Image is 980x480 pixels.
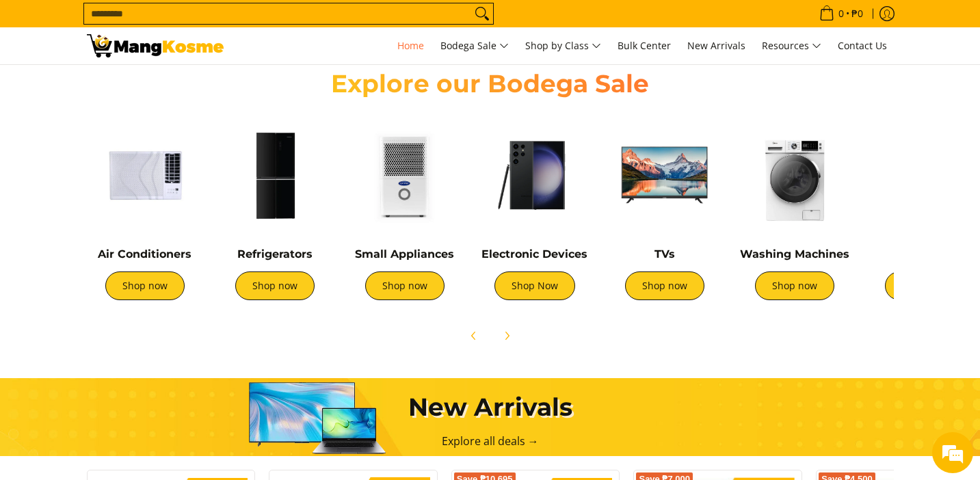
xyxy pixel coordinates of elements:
[87,34,224,57] img: Mang Kosme: Your Home Appliances Warehouse Sale Partner!
[831,27,894,64] a: Contact Us
[79,150,189,288] span: We're online!
[755,271,834,300] a: Shop now
[481,248,587,261] a: Electronic Devices
[492,321,522,351] button: Next
[237,27,894,64] nav: Main Menu
[885,271,964,300] a: Shop now
[680,27,752,64] a: New Arrivals
[654,248,675,261] a: TVs
[471,3,493,24] button: Search
[740,248,849,261] a: Washing Machines
[625,271,704,300] a: Shop now
[755,27,828,64] a: Resources
[217,117,333,233] img: Refrigerators
[440,38,509,55] span: Bodega Sale
[618,39,671,52] span: Bulk Center
[607,117,723,233] img: TVs
[611,27,678,64] a: Bulk Center
[224,7,257,40] div: Minimize live chat window
[105,271,185,300] a: Shop now
[518,27,608,64] a: Shop by Class
[98,248,191,261] a: Air Conditioners
[849,9,865,18] span: ₱0
[838,39,887,52] span: Contact Us
[390,27,431,64] a: Home
[235,271,315,300] a: Shop now
[477,117,593,233] img: Electronic Devices
[762,38,821,55] span: Resources
[525,38,601,55] span: Shop by Class
[494,271,575,300] a: Shop Now
[815,6,867,21] span: •
[836,9,846,18] span: 0
[7,328,261,376] textarea: Type your message and hit 'Enter'
[737,117,853,233] img: Washing Machines
[355,248,454,261] a: Small Appliances
[459,321,489,351] button: Previous
[87,117,203,233] img: Air Conditioners
[687,39,745,52] span: New Arrivals
[347,117,463,233] img: Small Appliances
[292,68,689,99] h2: Explore our Bodega Sale
[237,248,313,261] a: Refrigerators
[71,77,230,94] div: Chat with us now
[442,434,539,449] a: Explore all deals →
[397,39,424,52] span: Home
[434,27,516,64] a: Bodega Sale
[365,271,445,300] a: Shop now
